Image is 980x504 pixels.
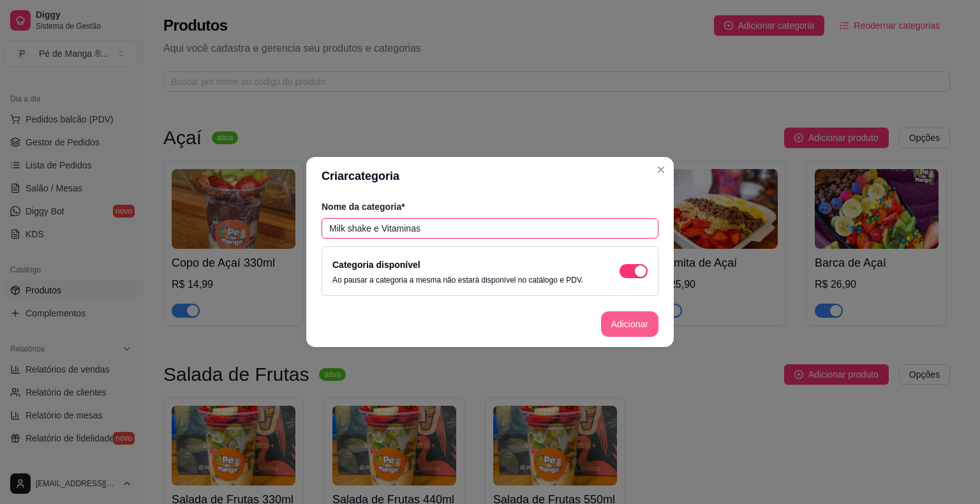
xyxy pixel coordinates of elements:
[651,159,671,180] button: Close
[322,200,658,213] article: Nome da categoria*
[306,157,674,195] header: Criar categoria
[332,260,420,270] label: Categoria disponível
[601,311,658,337] button: Adicionar
[332,275,583,285] p: Ao pausar a categoria a mesma não estará disponível no catálogo e PDV.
